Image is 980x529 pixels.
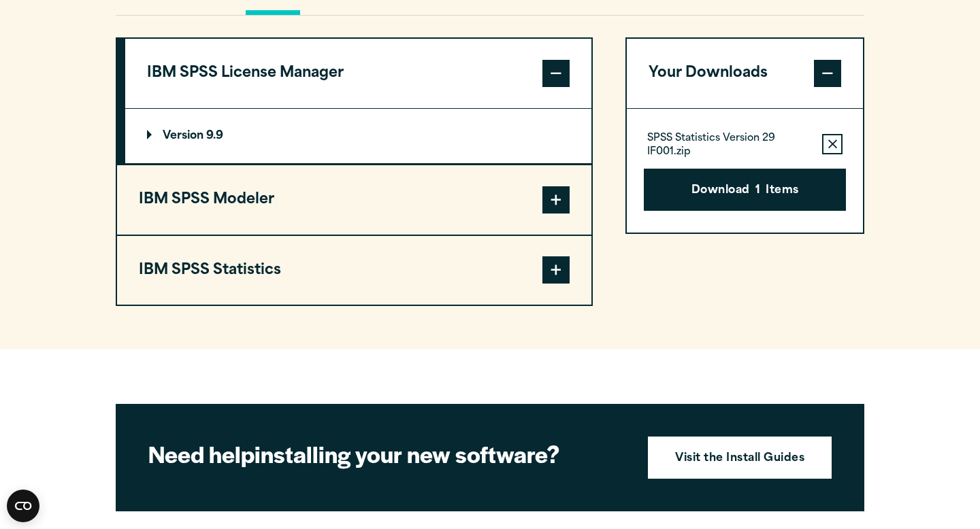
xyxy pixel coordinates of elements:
button: IBM SPSS License Manager [125,39,591,108]
strong: Need help [148,437,255,470]
button: Download1Items [644,169,846,211]
p: Version 9.9 [147,131,223,141]
button: Open CMP widget [7,490,39,522]
div: IBM SPSS License Manager [125,108,591,164]
div: Your Downloads [627,108,863,233]
h2: installing your new software? [148,439,625,469]
button: IBM SPSS Modeler [117,165,591,235]
button: Your Downloads [627,39,863,108]
span: 1 [755,182,760,200]
strong: Visit the Install Guides [675,450,804,468]
p: SPSS Statistics Version 29 IF001.zip [647,132,811,159]
summary: Version 9.9 [125,109,591,163]
a: Visit the Install Guides [648,437,832,479]
button: IBM SPSS Statistics [117,236,591,305]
